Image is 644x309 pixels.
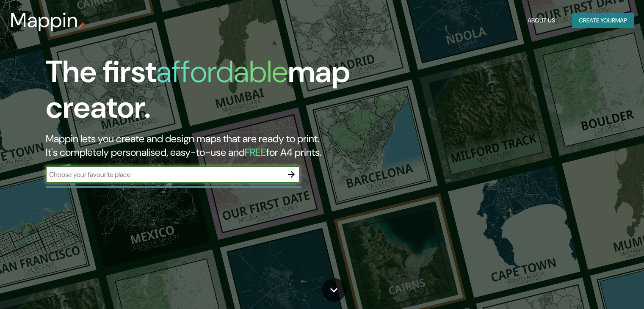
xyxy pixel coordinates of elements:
h1: affordable [156,52,288,91]
button: About Us [524,13,558,28]
input: Choose your favourite place [46,170,283,179]
h5: FREE [245,146,266,159]
h3: Mappin [10,8,78,32]
h2: Mappin lets you create and design maps that are ready to print. It's completely personalised, eas... [46,132,368,159]
img: mappin-pin [78,22,85,29]
button: Create yourmap [572,13,634,28]
h1: The first map creator. [46,54,368,132]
